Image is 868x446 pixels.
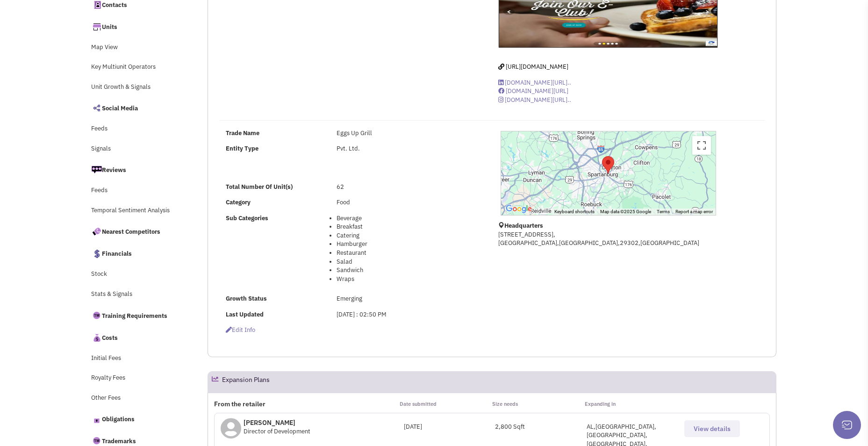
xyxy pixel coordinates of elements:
li: Catering [337,231,480,240]
b: Sub Categories [226,214,268,222]
li: Breakfast [337,223,480,231]
a: [DOMAIN_NAME][URL].. [498,96,571,104]
p: From the retailer [214,399,399,409]
img: Google [503,203,534,215]
span: Edit info [226,326,255,334]
p: Date submitted [400,399,492,409]
b: Headquarters [504,222,543,230]
div: Food [330,198,486,207]
span: Map data ©2025 Google [600,209,651,214]
b: Growth Status [226,295,267,302]
a: Reviews [86,160,188,180]
a: Financials [86,244,188,263]
h2: Expansion Plans [222,372,270,392]
a: Royalty Fees [86,369,188,387]
a: Stats & Signals [86,286,188,303]
a: Costs [86,328,188,347]
li: Salad [337,258,480,266]
span: [DOMAIN_NAME][URL].. [505,96,571,104]
button: Toggle fullscreen view [692,136,711,155]
a: Terms (opens in new tab) [657,209,670,214]
a: Temporal Sentiment Analysis [86,202,188,220]
span: [DOMAIN_NAME][URL].. [505,79,571,86]
a: Unit Growth & Signals [86,79,188,96]
a: [URL][DOMAIN_NAME] [498,63,568,71]
div: [DATE] : 02:50 PM [330,310,486,319]
a: Map View [86,39,188,57]
b: Last Updated [226,310,264,318]
p: Expanding in [585,399,677,409]
div: Pvt. Ltd. [330,144,486,153]
span: [DOMAIN_NAME][URL] [506,87,568,95]
a: Feeds [86,120,188,138]
a: Stock [86,266,188,283]
li: Hamburger [337,240,480,249]
li: Beverage [337,214,480,223]
li: Restaurant [337,249,480,258]
a: [DOMAIN_NAME][URL].. [498,79,571,86]
a: Training Requirements [86,306,188,325]
a: [DOMAIN_NAME][URL] [498,87,568,95]
li: Sandwich [337,266,480,275]
a: Other Fees [86,389,188,407]
b: Trade Name [226,129,259,137]
li: Wraps [337,275,480,284]
b: Category [226,198,251,206]
a: Initial Fees [86,350,188,367]
a: Feeds [86,182,188,200]
a: Nearest Competitors [86,222,188,241]
a: Signals [86,140,188,158]
div: Emerging [330,295,486,303]
b: Total Number Of Unit(s) [226,183,293,191]
a: Open this area in Google Maps (opens a new window) [503,203,534,215]
a: Social Media [86,98,188,118]
a: Report a map error [675,209,713,214]
span: View details [694,424,731,433]
button: View details [684,420,740,437]
button: Keyboard shortcuts [554,209,595,215]
a: Units [86,17,188,36]
p: [PERSON_NAME] [244,418,310,427]
div: Eggs Up Grill [602,156,614,173]
p: Size needs [492,399,585,409]
a: Obligations [86,409,188,429]
div: [DATE] [404,423,495,432]
div: Eggs Up Grill [330,129,486,138]
div: 62 [330,183,486,192]
span: Director of Development [244,427,310,435]
span: [URL][DOMAIN_NAME] [506,63,568,71]
div: 2,800 Sqft [495,423,587,432]
p: [STREET_ADDRESS], [GEOGRAPHIC_DATA],[GEOGRAPHIC_DATA],29302,[GEOGRAPHIC_DATA] [498,230,718,248]
b: Entity Type [226,144,258,152]
a: Key Multiunit Operators [86,58,188,76]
